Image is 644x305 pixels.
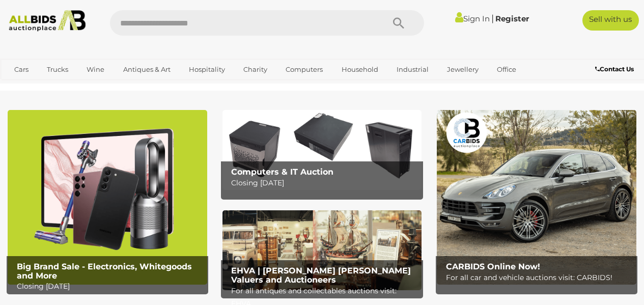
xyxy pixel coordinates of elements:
a: Cars [8,61,35,78]
a: Sign In [455,14,490,23]
span: | [491,13,494,24]
a: CARBIDS Online Now! CARBIDS Online Now! For all car and vehicle auctions visit: CARBIDS! [437,110,636,285]
a: Antiques & Art [117,61,177,78]
a: Industrial [390,61,435,78]
b: EHVA | [PERSON_NAME] [PERSON_NAME] Valuers and Auctioneers [231,266,411,285]
img: CARBIDS Online Now! [437,110,636,285]
a: Household [335,61,385,78]
a: Office [490,61,523,78]
p: Closing [DATE] [17,280,203,293]
a: Computers [279,61,329,78]
a: Register [495,14,529,23]
b: CARBIDS Online Now! [446,262,540,271]
a: EHVA | Evans Hastings Valuers and Auctioneers EHVA | [PERSON_NAME] [PERSON_NAME] Valuers and Auct... [222,210,422,290]
img: Computers & IT Auction [222,110,422,190]
a: Computers & IT Auction Computers & IT Auction Closing [DATE] [222,110,422,190]
img: EHVA | Evans Hastings Valuers and Auctioneers [222,210,422,290]
img: Big Brand Sale - Electronics, Whitegoods and More [8,110,207,285]
b: Contact Us [595,65,634,73]
a: Big Brand Sale - Electronics, Whitegoods and More Big Brand Sale - Electronics, Whitegoods and Mo... [8,110,207,285]
a: Sports [8,78,42,95]
button: Search [373,10,424,36]
a: Hospitality [182,61,232,78]
a: Sell with us [582,10,639,31]
a: Trucks [40,61,75,78]
a: Charity [237,61,274,78]
a: [GEOGRAPHIC_DATA] [47,78,132,95]
a: Jewellery [440,61,485,78]
p: For all car and vehicle auctions visit: CARBIDS! [446,271,632,284]
a: Contact Us [595,64,636,75]
b: Computers & IT Auction [231,167,333,177]
b: Big Brand Sale - Electronics, Whitegoods and More [17,262,192,281]
img: Allbids.com.au [5,10,90,32]
a: Wine [80,61,111,78]
p: Closing [DATE] [231,177,417,189]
